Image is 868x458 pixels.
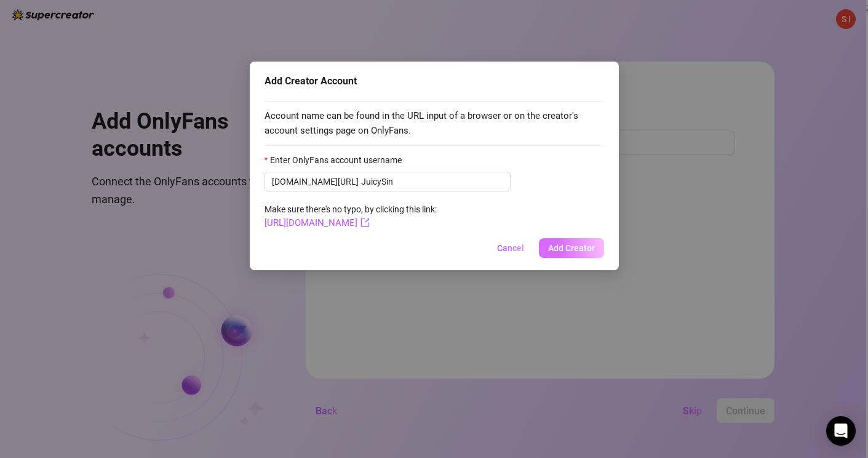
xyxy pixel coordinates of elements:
[272,175,359,188] span: [DOMAIN_NAME][URL]
[548,243,595,253] span: Add Creator
[265,217,370,228] a: [URL][DOMAIN_NAME]export
[265,74,604,89] div: Add Creator Account
[497,243,524,253] span: Cancel
[539,238,604,258] button: Add Creator
[265,153,410,167] label: Enter OnlyFans account username
[487,238,534,258] button: Cancel
[265,204,437,228] span: Make sure there's no typo, by clicking this link:
[361,175,503,188] input: Enter OnlyFans account username
[265,109,604,138] span: Account name can be found in the URL input of a browser or on the creator's account settings page...
[360,218,370,227] span: export
[826,416,856,446] div: Open Intercom Messenger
